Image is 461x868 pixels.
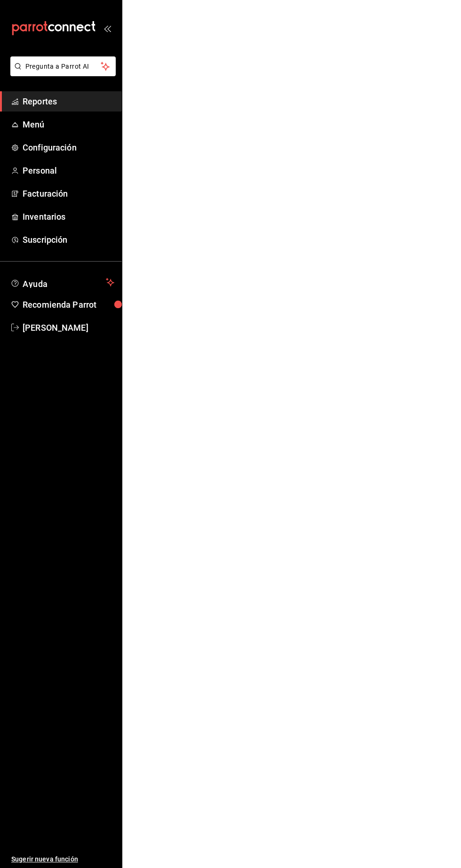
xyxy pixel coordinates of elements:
span: Recomienda Parrot [23,298,114,311]
button: Pregunta a Parrot AI [10,56,116,76]
span: Personal [23,164,114,177]
span: Menú [23,118,114,131]
span: Sugerir nueva función [11,854,114,864]
span: Pregunta a Parrot AI [25,62,101,72]
span: Inventarios [23,210,114,223]
span: Reportes [23,95,114,108]
span: Ayuda [23,277,102,288]
span: Configuración [23,141,114,154]
a: Pregunta a Parrot AI [7,68,116,78]
span: Suscripción [23,233,114,246]
span: [PERSON_NAME] [23,321,114,334]
button: open_drawer_menu [103,24,111,32]
span: Facturación [23,187,114,200]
